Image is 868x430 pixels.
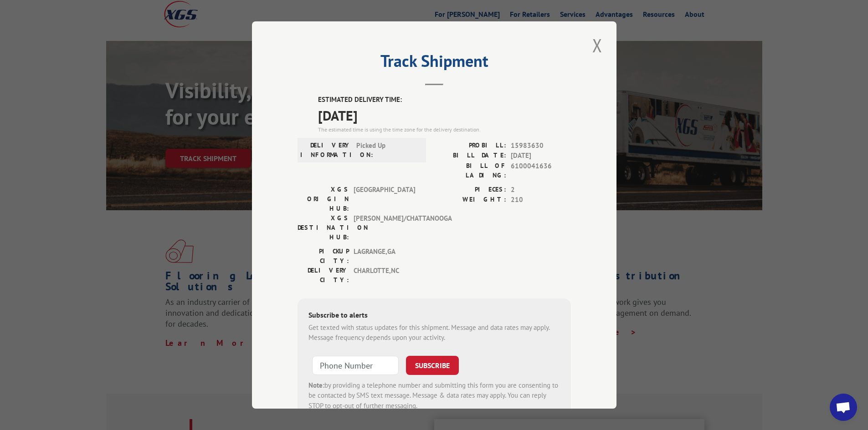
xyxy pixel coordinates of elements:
span: 2 [511,185,571,195]
div: The estimated time is using the time zone for the delivery destination. [318,126,571,134]
div: Subscribe to alerts [308,309,560,323]
span: 210 [511,195,571,205]
span: LAGRANGE , GA [354,247,415,266]
span: 6100041636 [511,161,571,180]
span: [PERSON_NAME]/CHATTANOOGA [354,213,415,242]
span: CHARLOTTE , NC [354,266,415,285]
label: BILL DATE: [434,151,506,161]
label: BILL OF LADING: [434,161,506,180]
label: PIECES: [434,185,506,195]
strong: Note: [308,381,324,390]
span: [DATE] [511,151,571,161]
label: XGS DESTINATION HUB: [298,213,349,242]
button: SUBSCRIBE [406,356,459,375]
label: ESTIMATED DELIVERY TIME: [318,95,571,105]
label: DELIVERY CITY: [298,266,349,285]
label: PROBILL: [434,141,506,151]
span: [DATE] [318,105,571,126]
div: by providing a telephone number and submitting this form you are consenting to be contacted by SM... [308,380,560,411]
span: [GEOGRAPHIC_DATA] [354,185,415,213]
label: DELIVERY INFORMATION: [300,141,352,160]
label: WEIGHT: [434,195,506,205]
label: PICKUP CITY: [298,247,349,266]
input: Phone Number [312,356,399,375]
span: 15983630 [511,141,571,151]
a: Open chat [830,394,857,421]
div: Get texted with status updates for this shipment. Message and data rates may apply. Message frequ... [308,323,560,343]
label: XGS ORIGIN HUB: [298,185,349,213]
button: Close modal [590,33,605,58]
span: Picked Up [356,141,418,160]
h2: Track Shipment [298,55,571,72]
